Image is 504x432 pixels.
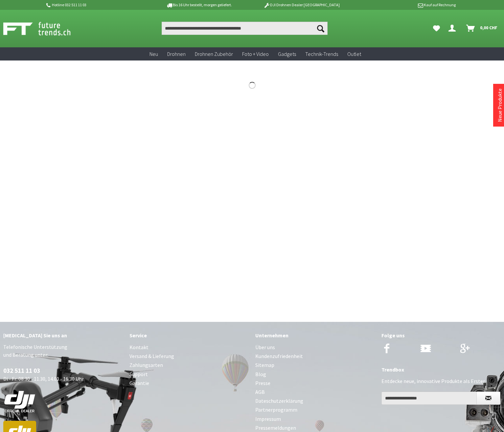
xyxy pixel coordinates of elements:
[347,51,361,57] span: Outlet
[305,51,338,57] span: Technik-Trends
[381,392,477,405] input: Ihre E-Mail Adresse
[255,331,375,340] div: Unternehmen
[255,388,375,396] a: AGB
[163,47,190,61] a: Drohnen
[3,391,36,413] img: white-dji-schweiz-logo-official_140x140.png
[3,20,85,37] img: Shop Futuretrends - zur Startseite wechseln
[149,51,158,57] span: Neu
[238,47,273,61] a: Foto + Video
[353,1,455,9] p: Kauf auf Rechnung
[255,370,375,379] a: Blog
[250,1,353,9] p: DJI Drohnen Dealer [GEOGRAPHIC_DATA]
[255,352,375,361] a: Kundenzufriedenheit
[446,22,461,35] a: Dein Konto
[480,22,497,33] span: 0,00 CHF
[195,51,233,57] span: Drohnen Zubehör
[314,22,328,35] button: Suchen
[255,379,375,388] a: Presse
[162,22,328,35] input: Produkt, Marke, Kategorie, EAN, Artikelnummer…
[255,343,375,352] a: Über uns
[301,47,343,61] a: Technik-Trends
[129,352,249,361] a: Versand & Lieferung
[3,367,40,374] a: 032 511 11 03
[45,1,148,9] p: Hotline 032 511 11 03
[476,392,500,405] button: Newsletter abonnieren
[3,331,123,340] div: [MEDICAL_DATA] Sie uns an
[381,331,501,340] div: Folge uns
[148,1,250,9] p: Bis 16 Uhr bestellt, morgen geliefert.
[167,51,186,57] span: Drohnen
[255,361,375,370] a: Sitemap
[464,22,501,35] a: Warenkorb
[381,377,501,385] p: Entdecke neue, innovative Produkte als Erster.
[190,47,238,61] a: Drohnen Zubehör
[255,405,375,414] a: Partnerprogramm
[278,51,296,57] span: Gadgets
[129,361,249,370] a: Zahlungsarten
[430,22,443,35] a: Meine Favoriten
[273,47,301,61] a: Gadgets
[129,370,249,379] a: Support
[255,396,375,405] a: Dateschutzerklärung
[129,343,249,352] a: Kontakt
[129,379,249,388] a: Garantie
[129,331,249,340] div: Service
[145,47,163,61] a: Neu
[496,88,503,122] a: Neue Produkte
[343,47,366,61] a: Outlet
[242,51,269,57] span: Foto + Video
[255,415,375,423] a: Impressum
[381,365,501,374] div: Trendbox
